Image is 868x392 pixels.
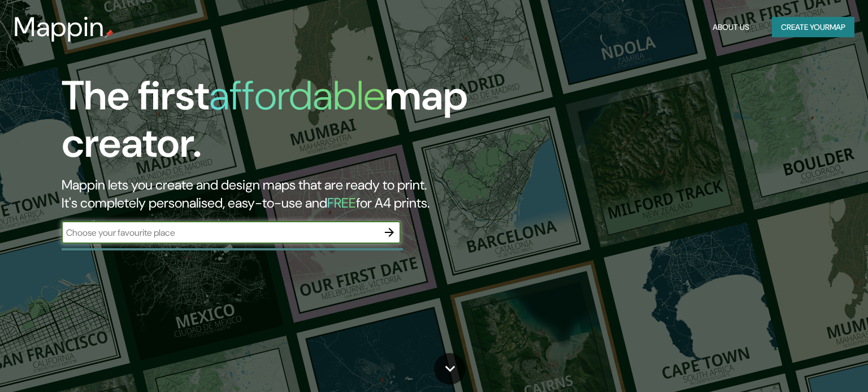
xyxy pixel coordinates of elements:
input: Choose your favourite place [62,226,378,239]
h1: The first map creator. [62,72,496,176]
img: mappin-pin [105,29,114,38]
h3: Mappin [14,11,105,43]
button: About Us [708,17,754,38]
h1: affordable [209,69,385,122]
h2: Mappin lets you create and design maps that are ready to print. It's completely personalised, eas... [62,176,496,212]
h5: FREE [327,194,356,212]
button: Create yourmap [772,17,854,38]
